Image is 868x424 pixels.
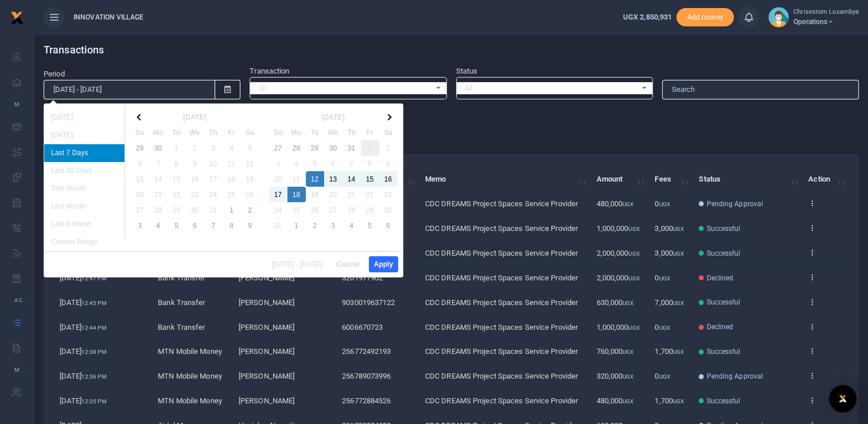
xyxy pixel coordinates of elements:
[149,187,168,202] td: 21
[425,396,578,405] span: CDC DREAMS Project Spaces Service Provider
[131,140,149,156] td: 29
[223,202,241,218] td: 1
[81,300,107,306] small: 12:45 PM
[324,125,342,140] th: We
[241,218,259,233] td: 9
[655,347,684,356] span: 1,700
[673,250,684,257] small: UGX
[628,275,639,282] small: UGX
[168,202,186,218] td: 29
[596,273,639,282] span: 2,000,000
[342,218,361,233] td: 4
[168,156,186,171] td: 8
[239,273,294,282] span: [PERSON_NAME]
[204,218,223,233] td: 7
[655,323,670,332] span: 0
[706,346,740,357] span: Successful
[676,8,734,27] li: Toup your wallet
[149,156,168,171] td: 7
[81,398,107,404] small: 12:35 PM
[10,13,24,21] a: logo-small logo-large logo-large
[706,223,740,234] span: Successful
[287,140,306,156] td: 28
[60,273,106,282] span: [DATE]
[10,11,24,25] img: logo-small
[168,187,186,202] td: 22
[287,171,306,187] td: 11
[158,323,205,332] span: Bank Transfer
[239,347,294,356] span: [PERSON_NAME]
[269,187,287,202] td: 17
[324,171,342,187] td: 13
[60,396,106,405] span: [DATE]
[379,171,398,187] td: 16
[81,349,107,355] small: 12:38 PM
[361,171,379,187] td: 15
[223,156,241,171] td: 11
[673,349,684,355] small: UGX
[361,125,379,140] th: Fr
[44,215,124,233] li: Last 6 Month
[628,325,639,331] small: UGX
[306,187,324,202] td: 19
[60,323,106,332] span: [DATE]
[659,201,670,207] small: UGX
[168,125,186,140] th: Tu
[655,273,670,282] span: 0
[456,65,478,77] label: Status
[287,187,306,202] td: 18
[706,199,763,209] span: Pending Approval
[342,372,391,380] span: 256789073996
[269,171,287,187] td: 10
[44,162,124,180] li: Last 30 Days
[324,218,342,233] td: 3
[659,275,670,282] small: UGX
[44,198,124,215] li: Last Month
[676,12,734,21] a: Add money
[44,180,124,198] li: This Month
[186,218,204,233] td: 6
[659,373,670,380] small: UGX
[590,167,648,192] th: Amount: activate to sort column ascending
[60,298,106,307] span: [DATE]
[287,125,306,140] th: Mo
[241,171,259,187] td: 19
[425,273,578,282] span: CDC DREAMS Project Spaces Service Provider
[158,298,205,307] span: Bank Transfer
[673,398,684,404] small: UGX
[623,11,672,23] a: UGX 2,850,931
[239,298,294,307] span: [PERSON_NAME]
[241,125,259,140] th: Sa
[269,202,287,218] td: 24
[306,171,324,187] td: 12
[622,300,633,306] small: UGX
[342,202,361,218] td: 28
[168,171,186,187] td: 15
[706,322,733,332] span: Declined
[622,201,633,207] small: UGX
[186,156,204,171] td: 9
[655,298,684,307] span: 7,000
[706,371,763,381] span: Pending Approval
[596,199,633,208] span: 480,000
[618,11,676,23] li: Wallet ballance
[131,125,149,140] th: Su
[9,291,25,310] li: Ac
[648,167,692,192] th: Fees: activate to sort column ascending
[361,187,379,202] td: 22
[158,347,222,356] span: MTN Mobile Money
[241,156,259,171] td: 12
[342,347,391,356] span: 256772492193
[369,256,398,272] button: Apply
[324,202,342,218] td: 27
[628,226,639,232] small: UGX
[223,125,241,140] th: Fr
[622,373,633,380] small: UGX
[258,83,430,94] span: All
[342,396,391,405] span: 256772884526
[272,261,327,268] span: [DATE] - [DATE]
[149,218,168,233] td: 4
[250,65,289,77] label: Transaction
[425,199,578,208] span: CDC DREAMS Project Spaces Service Provider
[706,297,740,307] span: Successful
